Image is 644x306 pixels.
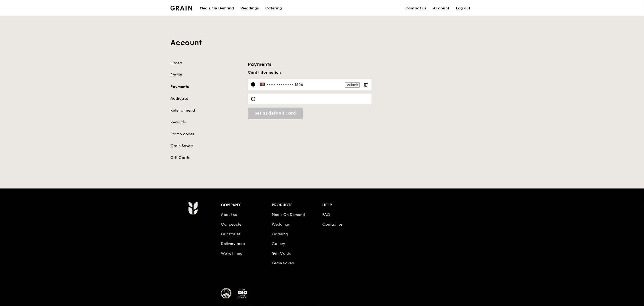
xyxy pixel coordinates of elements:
a: Orders [170,61,241,66]
a: Contact us [402,0,430,16]
a: Rewards [170,120,241,125]
a: Weddings [237,0,262,16]
a: Addresses [170,96,241,101]
span: •••• •••• [267,83,285,87]
div: Company [221,201,272,209]
a: Catering [272,232,288,236]
input: Set as default card [248,108,303,119]
a: We’re hiring [221,251,242,256]
div: Card information [248,70,371,75]
a: Catering [262,0,285,16]
a: About us [221,212,237,217]
div: Products [272,201,323,209]
a: Promo codes [170,131,241,137]
a: Our stories [221,232,240,236]
div: Default [345,82,360,88]
a: Log out [453,0,474,16]
a: Account [430,0,453,16]
img: Payment by MasterCard [260,82,265,86]
label: •••• 1506 [260,82,360,87]
a: Gift Cards [272,251,291,256]
img: Grain [188,201,198,215]
img: ISO Certified [237,288,248,299]
a: Our people [221,222,241,227]
a: Gift Cards [170,155,241,161]
a: Meals On Demand [272,212,305,217]
div: Meals On Demand [200,0,234,16]
a: Gallery [272,241,285,246]
img: Grain [170,6,192,10]
div: Catering [265,0,282,16]
h3: Payments [248,61,371,68]
a: Grain Savers [170,143,241,149]
h1: Account [170,38,474,48]
a: Delivery area [221,241,245,246]
a: Payments [170,84,241,90]
div: Weddings [240,0,259,16]
a: Weddings [272,222,290,227]
img: MUIS Halal Certified [221,288,232,299]
div: Help [323,201,373,209]
iframe: Secure card payment input frame [260,97,368,101]
a: Grain Savers [272,261,295,265]
a: Refer a friend [170,108,241,113]
a: Profile [170,72,241,78]
a: Contact us [323,222,343,227]
a: FAQ [323,212,330,217]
